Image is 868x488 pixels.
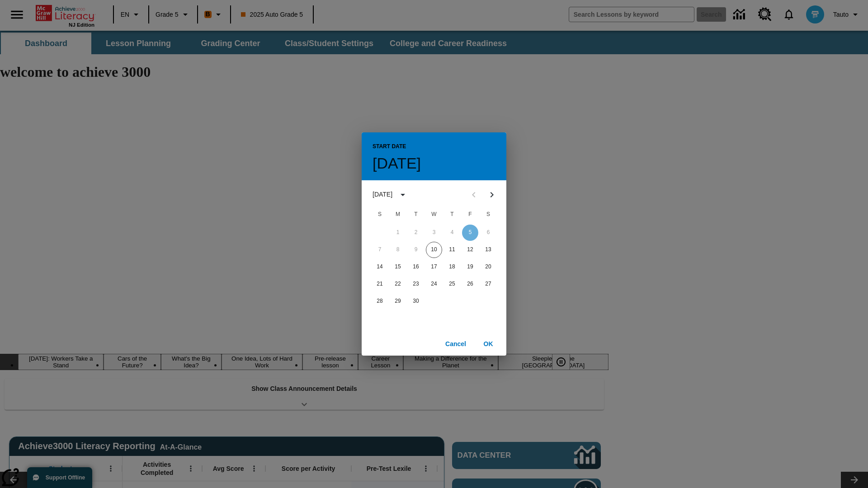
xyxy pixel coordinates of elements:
[474,336,503,352] button: OK
[444,259,460,275] button: 18
[444,206,460,224] span: Thursday
[480,276,496,292] button: 27
[426,206,442,224] span: Wednesday
[372,293,388,310] button: 28
[462,206,478,224] span: Friday
[462,259,478,275] button: 19
[480,206,496,224] span: Saturday
[373,190,392,199] div: [DATE]
[372,276,388,292] button: 21
[408,206,424,224] span: Tuesday
[390,276,406,292] button: 22
[372,259,388,275] button: 14
[373,140,406,154] span: Start Date
[408,293,424,310] button: 30
[480,259,496,275] button: 20
[408,259,424,275] button: 16
[483,186,501,204] button: Next month
[390,206,406,224] span: Monday
[462,276,478,292] button: 26
[441,336,470,352] button: Cancel
[426,259,442,275] button: 17
[373,154,421,173] h4: [DATE]
[426,242,442,258] button: 10
[444,276,460,292] button: 25
[480,242,496,258] button: 13
[395,187,410,202] button: calendar view is open, switch to year view
[426,276,442,292] button: 24
[408,276,424,292] button: 23
[390,293,406,310] button: 29
[372,206,388,224] span: Sunday
[462,242,478,258] button: 12
[390,259,406,275] button: 15
[444,242,460,258] button: 11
